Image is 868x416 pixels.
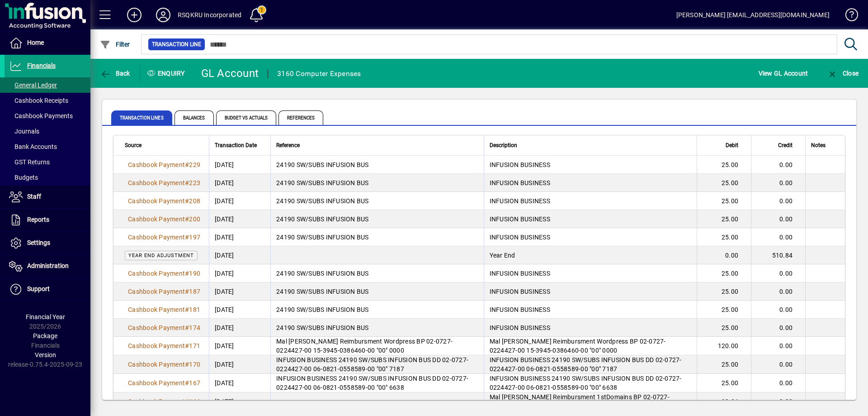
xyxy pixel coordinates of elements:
[276,306,369,313] span: 24190 SW/SUBS INFUSION BUS
[189,398,200,405] span: 166
[100,70,130,77] span: Back
[189,215,200,223] span: 200
[128,288,185,295] span: Cashbook Payment
[125,214,203,224] a: Cashbook Payment#200
[5,170,90,185] a: Budgets
[128,270,185,277] span: Cashbook Payment
[5,154,90,170] a: GST Returns
[277,67,361,81] div: 3160 Computer Expenses
[827,70,859,77] span: Close
[751,282,805,301] td: 0.00
[215,160,234,169] span: [DATE]
[185,288,189,295] span: #
[490,306,550,313] span: INFUSION BUSINESS
[120,7,149,23] button: Add
[751,228,805,246] td: 0.00
[490,161,550,168] span: INFUSION BUSINESS
[751,319,805,337] td: 0.00
[5,255,90,277] a: Administration
[697,392,751,411] td: 90.84
[125,359,203,369] a: Cashbook Payment#170
[276,140,478,150] div: Reference
[5,93,90,108] a: Cashbook Receipts
[128,161,185,168] span: Cashbook Payment
[726,140,738,150] span: Debit
[5,139,90,154] a: Bank Accounts
[128,342,185,349] span: Cashbook Payment
[189,161,200,168] span: 229
[751,192,805,210] td: 0.00
[27,239,50,246] span: Settings
[27,285,50,292] span: Support
[215,140,257,150] span: Transaction Date
[140,66,194,81] div: Enquiry
[189,270,200,277] span: 190
[276,215,369,223] span: 24190 SW/SUBS INFUSION BUS
[185,361,189,368] span: #
[125,397,203,406] a: Cashbook Payment#166
[125,323,203,333] a: Cashbook Payment#174
[128,306,185,313] span: Cashbook Payment
[189,179,200,186] span: 223
[276,375,468,391] span: INFUSION BUSINESS 24190 SW/SUBS INFUSION BUS DD 02-0727-0224427-00 06-0821-0558589-00 "00" 6638
[276,338,453,354] span: Mal [PERSON_NAME] Reimbursment Wordpress BP 02-0727-0224427-00 15-3945-0386460-00 "00" 0000
[125,268,203,278] a: Cashbook Payment#190
[5,108,90,124] a: Cashbook Payments
[215,397,234,406] span: [DATE]
[276,324,369,331] span: 24190 SW/SUBS INFUSION BUS
[756,65,811,81] button: View GL Account
[490,179,550,186] span: INFUSION BUSINESS
[27,216,49,223] span: Reports
[185,161,189,168] span: #
[125,232,203,242] a: Cashbook Payment#197
[811,140,834,150] div: Notes
[751,392,805,411] td: 0.00
[490,197,550,205] span: INFUSION BUSINESS
[490,140,517,150] span: Description
[751,337,805,355] td: 0.00
[276,140,300,150] span: Reference
[697,156,751,174] td: 25.00
[125,178,203,188] a: Cashbook Payment#223
[100,41,130,48] span: Filter
[189,197,200,205] span: 208
[278,110,323,125] span: References
[201,66,259,81] div: GL Account
[128,197,185,205] span: Cashbook Payment
[490,288,550,295] span: INFUSION BUSINESS
[839,2,857,31] a: Knowledge Base
[5,124,90,139] a: Journals
[490,270,550,277] span: INFUSION BUSINESS
[215,215,234,224] span: [DATE]
[697,374,751,392] td: 25.00
[189,361,200,368] span: 170
[90,65,140,81] app-page-header-button: Back
[759,66,808,81] span: View GL Account
[9,112,73,120] span: Cashbook Payments
[751,301,805,319] td: 0.00
[128,215,185,223] span: Cashbook Payment
[490,393,670,410] span: Mal [PERSON_NAME] Reimbursment 1stDomains BP 02-0727-0224427-01 15-3945-0386460-00 "00" 0000
[178,8,241,22] div: RSQKRU Incorporated
[185,342,189,349] span: #
[5,278,90,301] a: Support
[778,140,793,150] span: Credit
[703,140,746,150] div: Debit
[490,252,515,259] span: Year End
[27,262,69,269] span: Administration
[215,269,234,278] span: [DATE]
[125,378,203,388] a: Cashbook Payment#167
[175,110,214,125] span: Balances
[215,233,234,242] span: [DATE]
[185,234,189,241] span: #
[490,356,682,373] span: INFUSION BUSINESS 24190 SW/SUBS INFUSION BUS DD 02-0727-0224427-00 06-0821-0558589-00 "00" 7187
[125,341,203,351] a: Cashbook Payment#171
[490,234,550,241] span: INFUSION BUSINESS
[490,375,682,391] span: INFUSION BUSINESS 24190 SW/SUBS INFUSION BUS DD 02-0727-0224427-00 06-0821-0558589-00 "00" 6638
[215,305,234,314] span: [DATE]
[185,197,189,205] span: #
[817,65,868,81] app-page-header-button: Close enquiry
[276,179,369,186] span: 24190 SW/SUBS INFUSION BUS
[185,324,189,331] span: #
[276,288,369,295] span: 24190 SW/SUBS INFUSION BUS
